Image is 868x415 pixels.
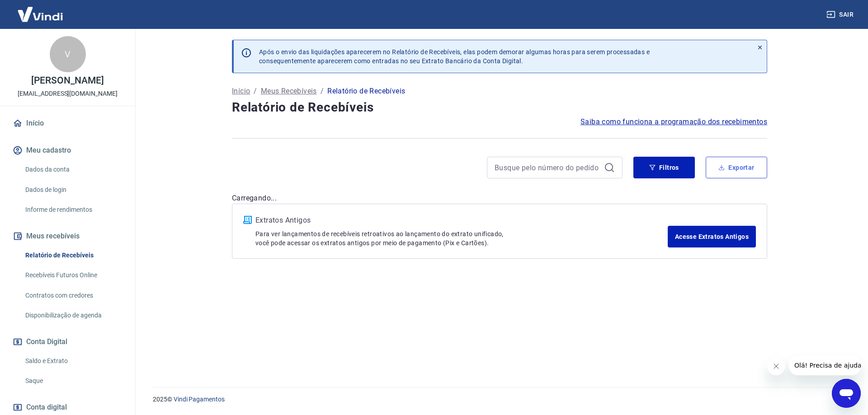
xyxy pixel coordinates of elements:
img: ícone [243,216,252,224]
a: Recebíveis Futuros Online [22,266,124,284]
button: Sair [825,6,857,23]
p: [EMAIL_ADDRESS][DOMAIN_NAME] [18,89,118,98]
a: Saldo e Extrato [22,352,124,370]
input: Busque pelo número do pedido [495,161,600,174]
a: Dados da conta [22,160,124,179]
p: 2025 © [153,395,846,404]
a: Início [11,113,124,133]
button: Meu cadastro [11,140,124,160]
a: Informe de rendimentos [22,201,124,219]
p: Para ver lançamentos de recebíveis retroativos ao lançamento do extrato unificado, você pode aces... [255,229,668,247]
p: Extratos Antigos [255,215,668,226]
iframe: Fechar mensagem [767,357,785,375]
button: Exportar [706,157,767,178]
span: Olá! Precisa de ajuda? [5,6,76,14]
a: Saiba como funciona a programação dos recebimentos [580,117,767,127]
p: [PERSON_NAME] [31,76,104,85]
a: Vindi Pagamentos [174,396,225,403]
p: Carregando... [232,193,767,204]
h4: Relatório de Recebíveis [232,98,767,117]
img: Vindi [11,0,70,28]
a: Dados de login [22,181,124,199]
iframe: Mensagem da empresa [789,355,861,375]
a: Relatório de Recebíveis [22,246,124,265]
span: Conta digital [26,401,67,414]
button: Conta Digital [11,332,124,352]
p: / [254,86,257,97]
div: V [50,36,86,72]
p: / [321,86,324,97]
a: Saque [22,372,124,390]
button: Meus recebíveis [11,226,124,246]
p: Relatório de Recebíveis [327,86,405,97]
a: Início [232,86,250,97]
button: Filtros [633,157,695,178]
a: Contratos com credores [22,286,124,305]
a: Disponibilização de agenda [22,306,124,325]
iframe: Botão para abrir a janela de mensagens [832,379,861,408]
a: Meus Recebíveis [261,86,317,97]
p: Após o envio das liquidações aparecerem no Relatório de Recebíveis, elas podem demorar algumas ho... [259,47,650,65]
a: Acesse Extratos Antigos [668,226,756,247]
